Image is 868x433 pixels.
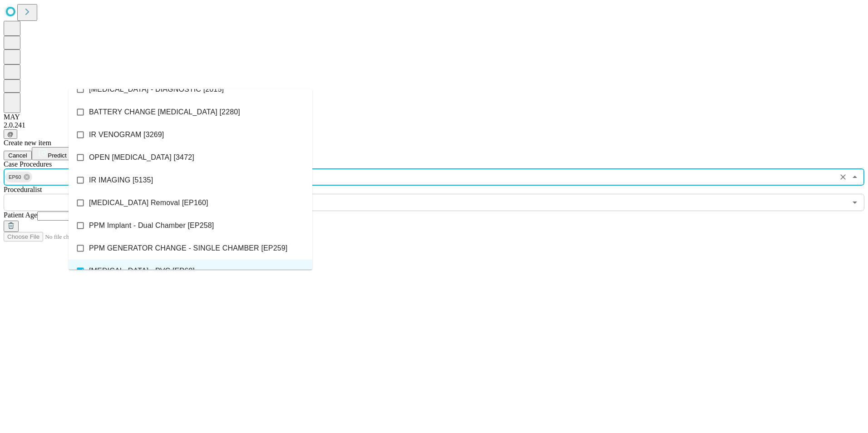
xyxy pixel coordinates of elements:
span: Proceduralist [4,186,42,193]
button: Close [848,171,861,183]
button: Cancel [4,151,32,160]
div: 2.0.241 [4,121,864,129]
span: IR VENOGRAM [3269] [89,129,164,140]
button: Predict [32,147,74,160]
span: Cancel [8,152,27,159]
span: BATTERY CHANGE [MEDICAL_DATA] [2280] [89,107,240,118]
span: IR IMAGING [5135] [89,175,153,186]
span: @ [7,131,14,138]
button: @ [4,129,17,139]
button: Clear [837,171,849,183]
span: [MEDICAL_DATA] - DIAGNOSTIC [2015] [89,84,224,95]
div: MAY [4,113,864,121]
span: Create new item [4,139,51,147]
span: OPEN [MEDICAL_DATA] [3472] [89,152,194,163]
div: EP60 [5,172,32,182]
span: PPM Implant - Dual Chamber [EP258] [89,220,214,231]
button: Open [848,196,861,209]
span: Scheduled Procedure [4,160,52,168]
span: Patient Age [4,211,37,219]
span: Predict [48,152,66,159]
span: [MEDICAL_DATA] Removal [EP160] [89,197,208,208]
span: [MEDICAL_DATA] - PVC [EP60] [89,266,195,276]
span: PPM GENERATOR CHANGE - SINGLE CHAMBER [EP259] [89,243,287,254]
span: EP60 [5,172,25,182]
